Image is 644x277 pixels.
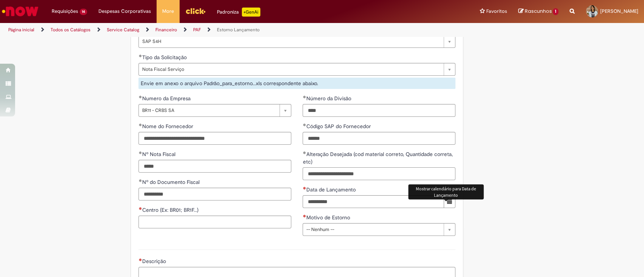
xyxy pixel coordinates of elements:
[306,223,440,236] span: -- Nenhum --
[303,214,306,217] span: Necessários
[138,123,142,126] span: Obrigatório Preenchido
[138,132,291,145] input: Nome do Fornecedor
[142,151,177,158] span: Nº Nota Fiscal
[518,8,558,15] a: Rascunhos
[80,9,87,15] span: 14
[142,179,201,185] span: Nº do Documento Fiscal
[142,54,188,61] span: Tipo da Solicitação
[600,8,638,14] span: [PERSON_NAME]
[553,8,558,15] span: 1
[138,188,291,200] input: Nº do Documento Fiscal
[306,214,351,221] span: Motivo de Estorno
[138,151,142,154] span: Obrigatório Preenchido
[142,95,192,102] span: Numero da Empresa
[303,195,444,208] input: Data de Lançamento
[242,8,260,17] p: +GenAi
[138,95,142,98] span: Obrigatório Preenchido
[1,4,40,19] img: ServiceNow
[303,151,306,154] span: Obrigatório Preenchido
[303,104,455,117] input: Número da Divisão
[98,8,151,15] span: Despesas Corporativas
[142,123,194,130] span: Nome do Fornecedor
[142,63,440,75] span: Nota Fiscal Serviço
[52,8,78,15] span: Requisições
[303,151,452,165] span: Alteração Desejada (cod material correto, Quantidade correta, etc)
[217,8,260,17] div: Padroniza
[6,23,424,37] ul: Trilhas de página
[306,95,352,102] span: Número da Divisão
[138,207,142,210] span: Necessários
[8,27,34,33] a: Página inicial
[193,27,201,33] a: PAF
[138,78,455,89] div: Envie em anexo o arquivo Padrão_para_estorno...xls correspondente abaixo.
[142,35,440,47] span: SAP S4H
[185,5,206,17] img: click_logo_yellow_360x200.png
[155,27,177,33] a: Financeiro
[306,186,357,193] span: Data de Lançamento
[217,27,260,33] a: Estorno Lançamento
[138,179,142,182] span: Obrigatório Preenchido
[138,160,291,173] input: Nº Nota Fiscal
[303,187,306,190] span: Necessários
[306,123,372,130] span: Código SAP do Fornecedor
[51,27,91,33] a: Todos os Catálogos
[303,123,306,126] span: Obrigatório Preenchido
[303,132,455,145] input: Código SAP do Fornecedor
[524,8,552,15] span: Rascunhos
[142,207,200,213] span: Centro (Ex: BR01; BR1F...)
[142,258,167,265] span: Descrição
[162,8,174,15] span: More
[444,195,455,208] button: Mostrar calendário para Data de Lançamento
[138,216,291,228] input: Centro (Ex: BR01; BR1F...)
[142,104,276,116] span: BR11 - CRBS SA
[486,8,507,15] span: Favoritos
[303,167,455,180] input: Alteração Desejada (cod material correto, Quantidade correta, etc)
[138,258,142,261] span: Necessários
[107,27,139,33] a: Service Catalog
[408,184,484,199] div: Mostrar calendário para Data de Lançamento
[303,95,306,98] span: Obrigatório Preenchido
[138,54,142,57] span: Obrigatório Preenchido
